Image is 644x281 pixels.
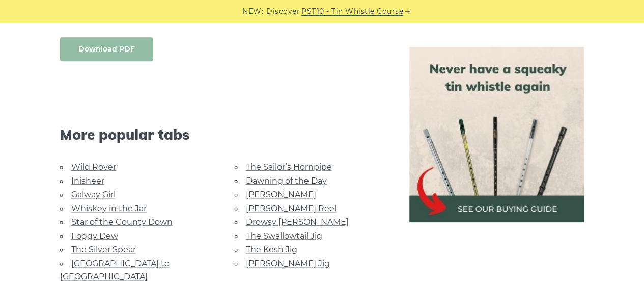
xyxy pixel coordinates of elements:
a: Galway Girl [71,190,116,199]
span: NEW: [242,6,263,17]
a: Download PDF [60,37,153,61]
img: tin whistle buying guide [409,47,584,222]
span: More popular tabs [60,126,385,143]
span: Discover [266,6,300,17]
a: Whiskey in the Jar [71,203,147,213]
a: PST10 - Tin Whistle Course [301,6,403,17]
a: The Kesh Jig [246,245,297,254]
a: [PERSON_NAME] Jig [246,259,330,268]
a: Foggy Dew [71,231,118,241]
a: Inisheer [71,176,104,186]
a: [PERSON_NAME] [246,190,316,199]
a: Drowsy [PERSON_NAME] [246,217,349,227]
a: The Swallowtail Jig [246,231,322,241]
a: Wild Rover [71,162,116,172]
a: The Silver Spear [71,245,136,254]
a: Dawning of the Day [246,176,327,186]
a: Star of the County Down [71,217,173,227]
a: The Sailor’s Hornpipe [246,162,332,172]
a: [PERSON_NAME] Reel [246,203,337,213]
